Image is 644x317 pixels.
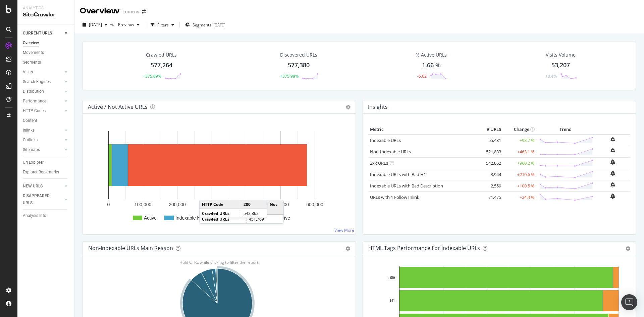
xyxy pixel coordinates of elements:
span: 2025 Oct. 3rd [89,22,102,27]
button: [DATE] [80,19,110,30]
td: 542,862 [241,209,267,218]
div: Visits [23,69,33,76]
div: -5.62 [417,73,427,79]
button: Previous [115,19,142,30]
div: +375.98% [280,73,299,79]
div: bell-plus [610,182,615,187]
h4: Active / Not Active URLs [88,102,148,111]
div: Search Engines [23,78,51,85]
td: +463.1 % [503,146,536,157]
svg: A chart. [88,125,346,229]
div: Filters [157,22,169,28]
a: Segments [23,59,69,66]
a: NEW URLS [23,183,63,190]
td: 200 [241,200,267,209]
div: 1.66 % [422,61,441,70]
span: vs [110,21,115,27]
a: Distribution [23,88,63,95]
button: Segments[DATE] [182,19,228,30]
td: 521,833 [476,146,503,157]
div: bell-plus [610,148,615,153]
div: Sitemaps [23,146,40,153]
div: Performance [23,98,46,105]
text: Title [388,275,395,280]
a: View More [334,227,354,233]
div: Segments [23,59,41,66]
div: DISAPPEARED URLS [23,192,57,207]
div: 53,207 [551,61,570,70]
td: 3,944 [476,169,503,180]
a: HTTP Codes [23,107,63,114]
a: CURRENT URLS [23,30,63,37]
div: % Active URLs [416,52,447,58]
td: +960.2 % [503,157,536,169]
a: Indexable URLs [370,137,401,143]
div: Discovered URLs [280,52,317,58]
text: 0 [107,202,110,207]
text: Indexable Not Active [175,215,218,221]
a: Overview [23,39,69,47]
div: Movements [23,49,44,56]
a: Indexable URLs with Bad Description [370,183,443,189]
button: Filters [148,19,177,30]
i: Options [346,105,351,109]
div: Inlinks [23,127,35,134]
div: +375.89% [143,73,161,79]
div: 577,264 [151,61,172,70]
text: 100,000 [135,202,152,207]
a: Outlinks [23,137,63,144]
a: Analysis Info [23,212,69,219]
div: Analytics [23,5,69,11]
th: Change [503,125,536,135]
div: Url Explorer [23,159,44,166]
a: Performance [23,98,63,105]
a: URLs with 1 Follow Inlink [370,194,419,200]
div: [DATE] [213,22,225,28]
text: Active [144,215,157,221]
a: Search Engines [23,78,63,85]
div: CURRENT URLS [23,30,52,37]
a: Inlinks [23,127,63,134]
div: gear [345,246,350,251]
div: Outlinks [23,137,38,144]
div: +0.4% [545,73,557,79]
td: +210.6 % [503,169,536,180]
a: Indexable URLs with Bad H1 [370,171,426,177]
span: Segments [193,22,211,28]
td: +93.7 % [503,135,536,146]
td: 2,559 [476,180,503,191]
td: 451,769 [246,215,283,223]
td: 55,431 [476,135,503,146]
td: Crawled URLs [200,215,246,223]
text: 600,000 [306,202,323,207]
div: Distribution [23,88,44,95]
div: bell-plus [610,159,615,165]
div: HTML Tags Performance for Indexable URLs [368,245,480,251]
a: Content [23,117,69,124]
div: 577,380 [288,61,310,70]
div: SiteCrawler [23,11,69,19]
td: 542,862 [476,157,503,169]
td: +24.4 % [503,191,536,203]
div: Overview [23,39,39,47]
a: Url Explorer [23,159,69,166]
div: Non-Indexable URLs Main Reason [88,245,173,251]
a: Movements [23,49,69,56]
div: bell-plus [610,137,615,142]
div: gear [626,246,630,251]
div: Crawled URLs [146,52,177,58]
a: DISAPPEARED URLS [23,192,63,207]
td: Crawled URLs [200,209,241,218]
th: # URLS [476,125,503,135]
a: Visits [23,69,63,76]
a: Non-Indexable URLs [370,149,411,155]
div: HTTP Codes [23,107,46,114]
div: arrow-right-arrow-left [142,9,146,14]
div: Analysis Info [23,212,46,219]
div: Explorer Bookmarks [23,169,59,176]
td: HTTP Code [200,200,241,209]
div: Content [23,117,37,124]
div: bell-plus [610,193,615,199]
a: 2xx URLs [370,160,388,166]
